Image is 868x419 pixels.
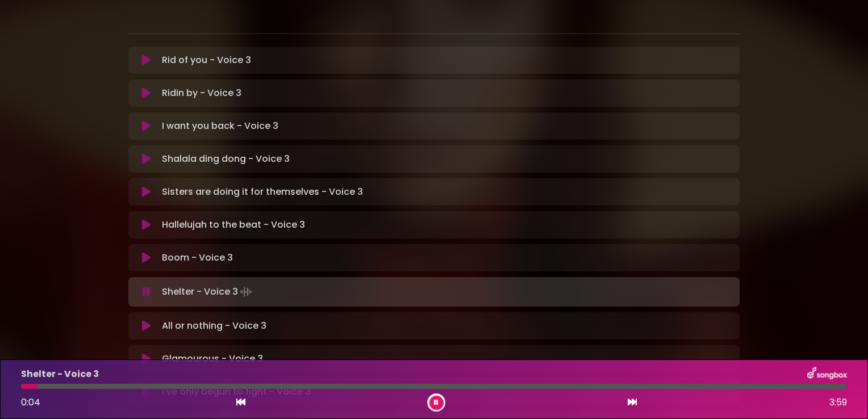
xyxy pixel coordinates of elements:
p: Boom - Voice 3 [162,251,233,265]
p: I want you back - Voice 3 [162,119,278,133]
p: Hallelujah to the beat - Voice 3 [162,218,305,232]
p: Rid of you - Voice 3 [162,53,251,67]
span: 3:59 [829,396,847,409]
img: waveform4.gif [238,284,254,300]
p: Sisters are doing it for themselves - Voice 3 [162,185,363,199]
span: 0:04 [21,396,40,409]
p: Shelter - Voice 3 [21,367,99,381]
p: Shelter - Voice 3 [162,284,254,300]
img: songbox-logo-white.png [807,367,847,382]
p: Ridin by - Voice 3 [162,86,241,100]
p: All or nothing - Voice 3 [162,319,266,333]
p: Glamourous - Voice 3 [162,352,263,366]
p: Shalala ding dong - Voice 3 [162,152,290,166]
